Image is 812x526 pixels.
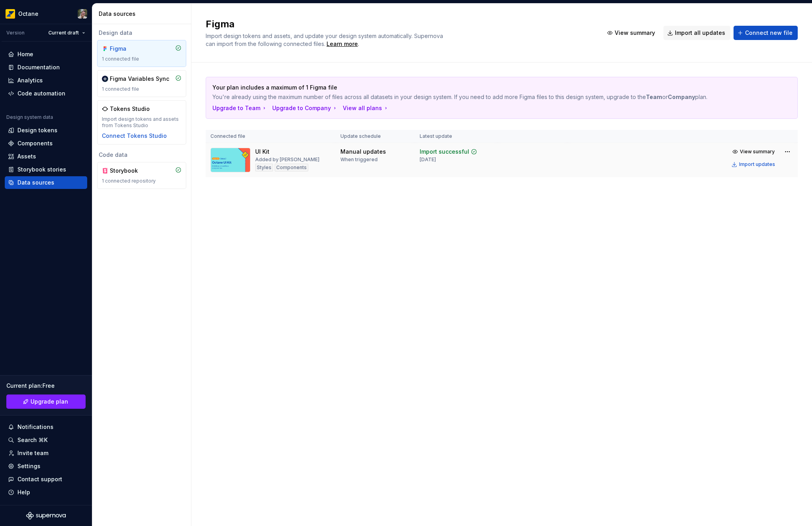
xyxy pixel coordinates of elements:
div: Components [275,164,308,172]
span: View summary [615,29,655,37]
div: Search ⌘K [17,436,48,444]
div: Invite team [17,449,48,457]
button: View all plans [343,104,389,112]
a: Tokens StudioImport design tokens and assets from Tokens StudioConnect Tokens Studio [97,100,186,145]
p: You're already using the maximum number of files across all datasets in your design system. If yo... [212,93,736,101]
div: Added by [PERSON_NAME] [255,156,319,163]
div: Figma Variables Sync [110,75,169,83]
a: Analytics [5,74,87,87]
h2: Figma [206,18,594,30]
div: Storybook stories [17,166,66,173]
a: Storybook1 connected repository [97,162,186,189]
button: Upgrade to Company [272,104,338,112]
a: Design tokens [5,124,87,137]
b: Team [646,93,662,100]
div: UI Kit [255,148,269,156]
a: Storybook stories [5,163,87,176]
button: Import all updates [663,26,730,40]
div: Design tokens [17,126,57,134]
div: Figma [110,45,148,53]
button: Connect Tokens Studio [102,132,167,140]
th: Update schedule [336,130,415,143]
a: Assets [5,150,87,163]
div: [DATE] [420,156,436,163]
button: Import updates [729,159,779,170]
span: Import design tokens and assets, and update your design system automatically. Supernova can impor... [206,32,445,47]
svg: Supernova Logo [26,512,66,520]
div: Analytics [17,76,43,84]
button: View summary [729,146,779,157]
b: Company [668,93,695,100]
div: Data sources [99,10,188,18]
a: Home [5,48,87,61]
div: Tokens Studio [110,105,150,113]
button: Upgrade to Team [212,104,267,112]
span: Connect new file [745,29,793,37]
a: Figma1 connected file [97,40,186,67]
div: Import design tokens and assets from Tokens Studio [102,116,182,129]
button: Search ⌘K [5,434,87,446]
div: Assets [17,152,36,160]
a: Figma Variables Sync1 connected file [97,70,186,97]
div: Octane [18,10,38,18]
div: Home [17,50,33,58]
div: Current plan : Free [6,382,86,390]
span: Import all updates [675,29,725,37]
div: Documentation [17,63,60,71]
div: Import updates [739,161,775,168]
a: Code automation [5,87,87,100]
div: Version [6,30,25,36]
a: Documentation [5,61,87,74]
button: OctaneTiago [2,5,90,22]
span: Current draft [48,30,79,36]
div: 1 connected file [102,86,182,92]
button: Notifications [5,421,87,433]
div: Import successful [420,148,469,156]
p: Your plan includes a maximum of 1 Figma file [212,84,736,91]
img: e8093afa-4b23-4413-bf51-00cde92dbd3f.png [6,9,15,19]
div: 1 connected file [102,56,182,62]
button: View summary [603,26,660,40]
div: Help [17,488,30,496]
div: When triggered [340,156,378,163]
a: Learn more [327,40,358,48]
a: Settings [5,460,87,473]
button: Current draft [45,27,89,38]
div: Design data [97,29,186,37]
div: Styles [255,164,273,172]
span: View summary [740,149,775,155]
div: Settings [17,462,40,470]
span: Upgrade plan [31,398,68,406]
div: Design system data [6,114,53,120]
a: Invite team [5,447,87,459]
div: Contact support [17,475,62,483]
div: 1 connected repository [102,178,182,184]
div: Code data [97,151,186,159]
a: Upgrade plan [6,394,86,409]
div: Data sources [17,179,54,187]
th: Connected file [206,130,336,143]
div: Manual updates [340,148,386,156]
th: Latest update [415,130,497,143]
a: Data sources [5,176,87,189]
div: Components [17,139,53,147]
div: Storybook [110,167,148,175]
div: Notifications [17,423,53,431]
div: Code automation [17,90,65,97]
img: Tiago [78,9,87,19]
button: Contact support [5,473,87,486]
span: . [325,41,359,47]
button: Connect new file [734,26,798,40]
button: Help [5,486,87,499]
a: Components [5,137,87,150]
